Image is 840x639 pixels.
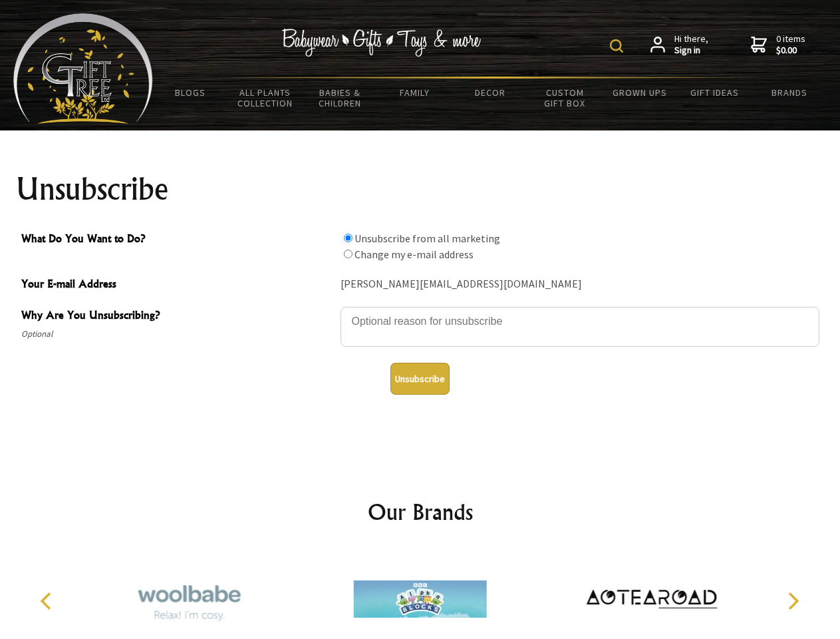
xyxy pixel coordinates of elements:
a: Family [378,79,453,106]
a: 0 items$0.00 [751,33,805,57]
div: [PERSON_NAME][EMAIL_ADDRESS][DOMAIN_NAME] [341,274,819,295]
img: product search [610,39,623,53]
strong: $0.00 [776,45,805,57]
a: Grown Ups [602,79,677,106]
a: Gift Ideas [677,79,752,106]
span: Hi there, [674,33,708,57]
label: Change my e-mail address [354,248,474,261]
a: Decor [452,79,527,106]
textarea: Why Are You Unsubscribing? [341,307,819,347]
input: What Do You Want to Do? [344,250,352,258]
h2: Our Brands [27,496,814,528]
h1: Unsubscribe [16,173,825,205]
a: Hi there,Sign in [650,33,708,57]
span: 0 items [776,33,805,57]
strong: Sign in [674,45,708,57]
img: Babywear - Gifts - Toys & more [282,29,482,57]
span: Optional [21,326,334,342]
a: All Plants Collection [228,79,303,117]
a: BLOGS [153,79,228,106]
button: Previous [33,586,63,616]
a: Babies & Children [303,79,378,117]
span: What Do You Want to Do? [21,230,334,250]
button: Unsubscribe [390,363,450,395]
span: Why Are You Unsubscribing? [21,307,334,326]
span: Your E-mail Address [21,276,334,295]
img: Babyware - Gifts - Toys and more... [13,13,153,124]
label: Unsubscribe from all marketing [354,232,500,245]
button: Next [778,586,807,616]
a: Brands [752,79,827,106]
a: Custom Gift Box [527,79,603,117]
input: What Do You Want to Do? [344,234,352,242]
